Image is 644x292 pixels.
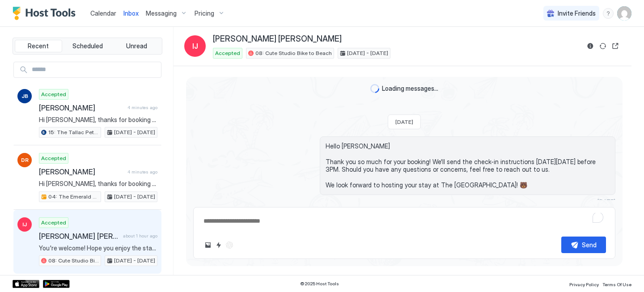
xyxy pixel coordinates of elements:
[582,240,597,250] div: Send
[13,7,80,20] a: Host Tools Logo
[13,280,39,288] a: App Store
[617,6,631,21] div: User profile
[114,193,155,201] span: [DATE] - [DATE]
[39,116,157,124] span: Hi [PERSON_NAME], thanks for booking your stay with us! Details of your Booking: 📍 [STREET_ADDRES...
[602,282,631,287] span: Terms Of Use
[41,90,66,98] span: Accepted
[114,257,155,265] span: [DATE] - [DATE]
[126,42,147,50] span: Unread
[602,279,631,288] a: Terms Of Use
[300,281,339,287] span: © 2025 Host Tools
[28,62,161,77] input: Input Field
[21,92,28,100] span: JB
[597,41,608,51] button: Sync reservation
[192,41,198,51] span: IJ
[13,38,162,55] div: tab-group
[39,167,124,176] span: [PERSON_NAME]
[43,280,70,288] a: Google Play Store
[213,240,224,250] button: Quick reply
[90,9,116,17] span: Calendar
[39,180,157,188] span: Hi [PERSON_NAME], thanks for booking your stay with us! Details of your Booking: 📍 [STREET_ADDRES...
[603,8,614,19] div: menu
[370,84,379,93] div: loading
[347,49,388,57] span: [DATE] - [DATE]
[255,49,332,57] span: 08: Cute Studio Bike to Beach
[28,42,49,50] span: Recent
[123,233,157,239] span: about 1 hour ago
[39,244,157,252] span: You're welcome! Hope you enjoy the stay, and we're here if you need anything else 😊
[15,40,62,52] button: Recent
[610,41,621,51] button: Open reservation
[64,40,111,52] button: Scheduled
[597,198,615,204] span: [DATE]
[561,237,606,253] button: Send
[41,154,66,162] span: Accepted
[41,219,66,227] span: Accepted
[39,103,124,112] span: [PERSON_NAME]
[558,9,596,17] span: Invite Friends
[203,213,606,229] textarea: To enrich screen reader interactions, please activate Accessibility in Grammarly extension settings
[215,49,240,57] span: Accepted
[21,156,29,164] span: DR
[195,9,214,17] span: Pricing
[326,142,610,189] span: Hello [PERSON_NAME] Thank you so much for your booking! We'll send the check-in instructions [DAT...
[123,8,139,18] a: Inbox
[114,128,155,136] span: [DATE] - [DATE]
[48,193,99,201] span: 04: The Emerald Bay Pet Friendly Studio
[213,34,342,44] span: [PERSON_NAME] [PERSON_NAME]
[90,8,116,18] a: Calendar
[382,85,438,93] span: Loading messages...
[72,42,103,50] span: Scheduled
[48,128,99,136] span: 15: The Tallac Pet Friendly Studio
[22,220,27,229] span: IJ
[203,240,213,250] button: Upload image
[127,169,157,175] span: 4 minutes ago
[39,232,119,241] span: [PERSON_NAME] [PERSON_NAME]
[585,41,596,51] button: Reservation information
[569,279,599,288] a: Privacy Policy
[113,40,160,52] button: Unread
[123,9,139,17] span: Inbox
[395,118,413,125] span: [DATE]
[127,105,157,110] span: 4 minutes ago
[146,9,177,17] span: Messaging
[48,257,99,265] span: 08: Cute Studio Bike to Beach
[569,282,599,287] span: Privacy Policy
